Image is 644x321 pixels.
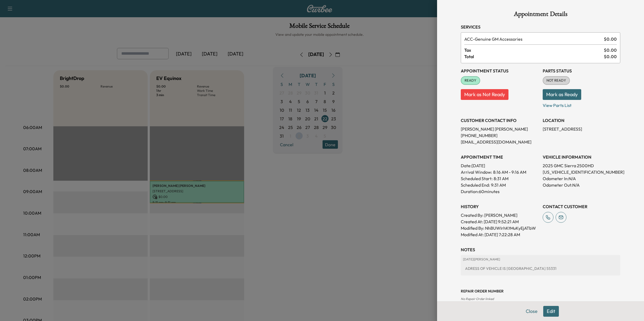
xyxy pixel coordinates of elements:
p: Arrival Window: [461,169,538,175]
button: Mark as Not Ready [461,89,508,100]
p: [DATE] | [PERSON_NAME] [463,257,618,261]
p: Duration: 60 minutes [461,188,538,195]
h3: CONTACT CUSTOMER [543,203,620,210]
p: Odometer Out: N/A [543,182,620,188]
button: Edit [543,306,559,317]
h3: VEHICLE INFORMATION [543,154,620,160]
p: Odometer In: N/A [543,175,620,182]
p: Modified By : NhBUWIrhKtMuKyEjATbW [461,225,538,231]
p: [PERSON_NAME] [PERSON_NAME] [461,126,538,132]
p: Modified At : [DATE] 7:22:28 AM [461,231,538,238]
p: 2025 GMC Sierra 2500HD [543,162,620,169]
button: Mark as Ready [543,89,581,100]
span: Tax [464,47,604,53]
span: 8:16 AM - 9:16 AM [493,169,526,175]
p: 8:31 AM [494,175,508,182]
h1: Appointment Details [461,11,620,19]
p: [EMAIL_ADDRESS][DOMAIN_NAME] [461,139,538,145]
h3: LOCATION [543,117,620,124]
span: NOT READY [543,78,569,83]
p: [US_VEHICLE_IDENTIFICATION_NUMBER] [543,169,620,175]
h3: CUSTOMER CONTACT INFO [461,117,538,124]
h3: Repair Order number [461,288,620,294]
p: Created At : [DATE] 9:52:21 AM [461,218,538,225]
p: 9:31 AM [491,182,506,188]
button: Close [522,306,541,317]
p: View Parts List [543,100,620,109]
span: Genuine GM Accessories [464,36,602,42]
span: No Repair Order linked [461,297,494,301]
h3: Services [461,24,620,30]
span: $ 0.00 [604,47,617,53]
span: Total [464,53,604,60]
p: [PHONE_NUMBER] [461,132,538,139]
div: ADRESS OF VEHICLE IS [GEOGRAPHIC_DATA] 55331 [463,264,618,273]
h3: History [461,203,538,210]
h3: NOTES [461,246,620,253]
span: READY [461,78,480,83]
span: $ 0.00 [604,53,617,60]
p: Scheduled End: [461,182,490,188]
h3: APPOINTMENT TIME [461,154,538,160]
h3: Appointment Status [461,68,538,74]
p: Created By : [PERSON_NAME] [461,212,538,218]
h3: Parts Status [543,68,620,74]
span: $ 0.00 [604,36,617,42]
p: Scheduled Start: [461,175,493,182]
p: Date: [DATE] [461,162,538,169]
p: [STREET_ADDRESS] [543,126,620,132]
